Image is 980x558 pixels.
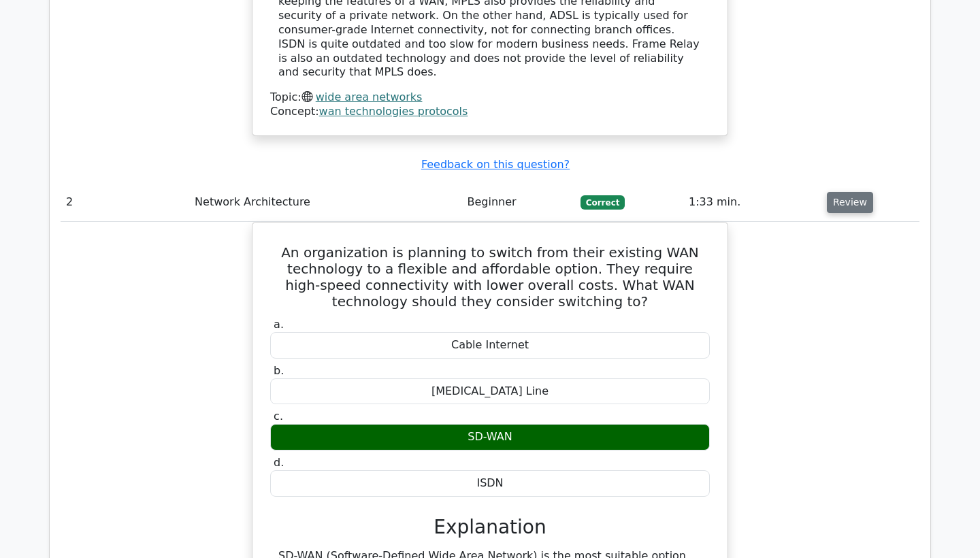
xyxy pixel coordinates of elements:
[274,410,283,423] span: c.
[270,91,710,105] div: Topic:
[189,183,461,222] td: Network Architecture
[270,424,710,450] div: SD-WAN
[61,183,189,222] td: 2
[581,195,625,209] span: Correct
[269,244,711,310] h5: An organization is planning to switch from their existing WAN technology to a flexible and afford...
[274,318,284,331] span: a.
[316,91,423,103] a: wide area networks
[278,516,702,539] h3: Explanation
[319,105,468,118] a: wan technologies protocols
[270,105,710,119] div: Concept:
[270,378,710,405] div: [MEDICAL_DATA] Line
[270,470,710,497] div: ISDN
[827,192,873,213] button: Review
[421,158,570,171] a: Feedback on this question?
[274,364,284,377] span: b.
[683,183,821,222] td: 1:33 min.
[461,183,574,222] td: Beginner
[270,332,710,359] div: Cable Internet
[274,456,284,469] span: d.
